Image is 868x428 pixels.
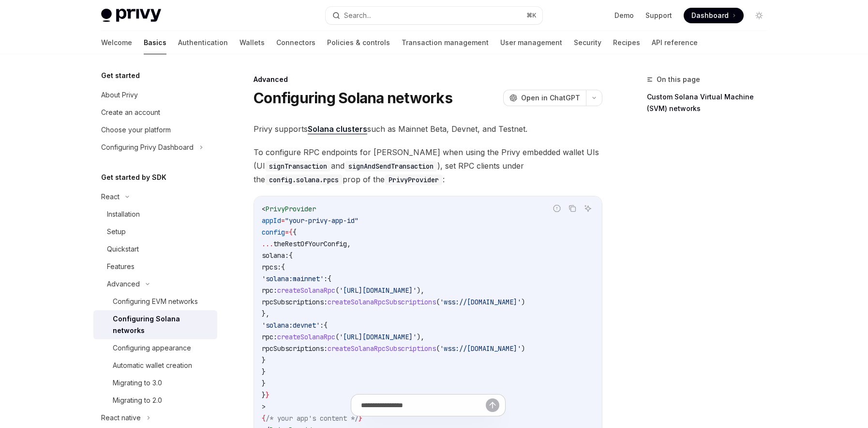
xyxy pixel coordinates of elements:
span: ( [436,298,440,306]
span: 'solana:devnet' [262,321,320,330]
div: Migrating to 2.0 [113,395,162,406]
button: Toggle dark mode [751,8,767,23]
img: light logo [101,9,161,22]
span: rpc: [262,333,277,341]
div: Installation [107,208,140,220]
div: Search... [344,10,371,21]
div: Configuring EVM networks [113,296,198,307]
span: createSolanaRpc [277,286,335,295]
button: Copy the contents from the code block [566,202,579,215]
span: { [289,228,293,237]
span: config [262,228,285,237]
a: User management [500,31,562,54]
span: '[URL][DOMAIN_NAME]' [339,286,417,295]
div: Features [107,261,135,272]
a: Welcome [101,31,132,54]
a: Automatic wallet creation [93,357,217,374]
code: PrivyProvider [385,174,443,185]
div: Advanced [254,75,602,84]
h5: Get started [101,70,140,81]
a: Quickstart [93,240,217,258]
span: : [320,321,324,330]
a: Installation [93,206,217,223]
span: ( [335,333,339,341]
span: }, [262,309,269,318]
a: Configuring EVM networks [93,293,217,310]
span: To configure RPC endpoints for [PERSON_NAME] when using the Privy embedded wallet UIs (UI and ), ... [254,145,602,186]
span: ) [521,298,525,306]
div: Setup [107,226,126,238]
h5: Get started by SDK [101,172,166,183]
div: Create an account [101,107,160,118]
div: Migrating to 3.0 [113,377,162,389]
code: config.solana.rpcs [265,174,343,185]
span: ... [262,239,273,248]
a: About Privy [93,86,217,104]
a: Authentication [178,31,228,54]
span: { [324,321,328,330]
button: Ask AI [582,202,594,215]
a: Wallets [239,31,265,54]
a: Migrating to 2.0 [93,392,217,409]
span: rpcs: [262,263,281,271]
span: PrivyProvider [266,205,316,213]
a: Support [645,11,672,20]
span: 'wss://[DOMAIN_NAME]' [440,344,521,353]
span: } [262,367,266,376]
span: = [285,228,289,237]
span: } [262,356,266,365]
div: React native [101,412,141,424]
div: React [101,191,120,203]
button: Open in ChatGPT [503,90,586,106]
div: Choose your platform [101,124,171,136]
a: Configuring Solana networks [93,310,217,339]
a: Dashboard [684,8,744,23]
div: Configuring Privy Dashboard [101,142,194,153]
button: Report incorrect code [551,202,563,215]
div: Automatic wallet creation [113,360,192,371]
span: } [262,379,266,388]
a: Basics [144,31,166,54]
span: : [324,274,328,283]
div: Configuring appearance [113,342,191,354]
span: Open in ChatGPT [521,93,580,103]
span: solana: [262,251,289,260]
span: } [266,391,269,399]
a: Create an account [93,104,217,121]
span: ), [417,333,424,341]
span: rpcSubscriptions: [262,298,328,306]
a: Demo [614,11,634,20]
span: theRestOfYourConfig [273,239,347,248]
span: On this page [657,74,700,85]
code: signTransaction [265,161,331,172]
a: Policies & controls [327,31,390,54]
span: '[URL][DOMAIN_NAME]' [339,333,417,341]
a: Custom Solana Virtual Machine (SVM) networks [647,89,775,116]
span: ), [417,286,424,295]
a: Features [93,258,217,275]
span: } [262,391,266,399]
a: Connectors [276,31,315,54]
div: About Privy [101,89,138,101]
a: Recipes [613,31,640,54]
button: Search...⌘K [326,7,542,24]
code: signAndSendTransaction [344,161,437,172]
span: appId [262,216,281,225]
a: Solana clusters [308,124,367,134]
a: Security [574,31,601,54]
a: Choose your platform [93,121,217,139]
a: Setup [93,223,217,240]
button: Send message [486,398,499,412]
div: Quickstart [107,243,139,255]
div: Advanced [107,278,140,290]
span: 'solana:mainnet' [262,274,324,283]
a: API reference [652,31,698,54]
span: ⌘ K [526,12,537,19]
span: ) [521,344,525,353]
span: { [289,251,293,260]
span: rpcSubscriptions: [262,344,328,353]
span: , [347,239,351,248]
span: createSolanaRpcSubscriptions [328,298,436,306]
span: Privy supports such as Mainnet Beta, Devnet, and Testnet. [254,122,602,136]
span: { [281,263,285,271]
